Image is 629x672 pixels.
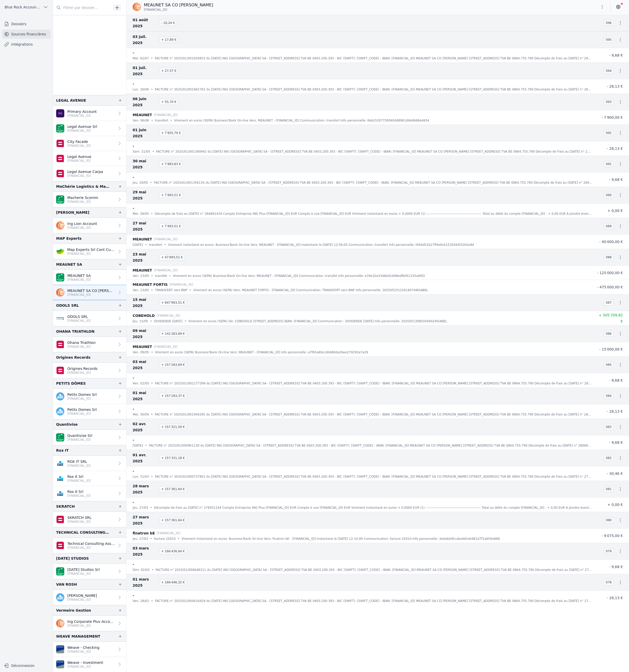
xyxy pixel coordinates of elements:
[133,273,149,278] p: ven. 23/05
[155,273,167,278] p: transfet
[67,397,97,401] p: [FINANCIAL_ID]
[155,118,168,123] p: transfert
[155,56,592,61] p: FACTURE n° 2025/01/001920853 du [DATE] ING [GEOGRAPHIC_DATA] SA - [STREET_ADDRESS] TVA BE 0403.20...
[133,499,134,505] p: -
[604,393,614,399] span: 084
[159,192,183,198] span: + 7 993,51 €
[53,166,126,181] a: Legal Avenue Carpa [FINANCIAL_ID]
[133,50,134,56] p: -
[56,407,64,415] img: kbc.png
[133,297,157,309] span: 15 mai 2025
[53,192,126,207] a: Macherie Scomm [FINANCIAL_ID]
[67,593,97,598] p: [PERSON_NAME]
[56,421,78,427] div: Quantivise
[133,242,143,247] p: [DATE]
[145,443,147,448] div: •
[597,285,623,289] span: - 475 000,00 €
[155,381,592,386] p: FACTURE n° 2025/01/001277399 du [DATE] ING [GEOGRAPHIC_DATA] SA - [STREET_ADDRESS] TVA BE 0403.20...
[133,281,168,288] p: MEAUNET FORTIS
[67,520,92,524] p: [FINANCIAL_ID]
[604,130,614,136] span: 092
[133,468,134,474] p: -
[133,65,157,77] span: 01 juil. 2025
[150,536,152,541] div: •
[67,645,99,650] p: Weave - Checking
[133,189,157,201] span: 29 mai 2025
[154,536,176,541] p: facture 25010
[53,512,126,527] a: SKRATCH SRL [FINANCIAL_ID]
[604,20,614,26] span: 096
[67,438,92,442] p: [FINANCIAL_ID]
[601,534,623,538] span: - 9 075,00 €
[133,288,149,293] p: ven. 23/05
[151,412,153,417] div: •
[184,319,186,324] div: •
[133,211,149,216] p: mer. 28/05
[56,581,77,587] div: VAN ROSH
[604,486,614,492] span: 081
[151,474,153,479] div: •
[67,340,96,345] p: Ohana Triathlon
[67,169,103,174] p: Legal Avenue Carpa
[604,579,614,585] span: 078
[144,8,167,12] span: [FINANCIAL_ID]
[53,270,126,285] a: MEAUNET SA [FINANCIAL_ID]
[56,97,86,103] div: LEGAL AVENUE
[150,505,152,510] div: •
[133,437,134,443] p: -
[170,282,193,287] p: [FINANCIAL_ID]
[56,328,94,334] div: OHANA TRIATHLON
[67,474,91,479] p: Rox It Srl
[67,624,115,628] p: [FINANCIAL_ID]
[173,273,425,278] p: Virement en euros (SEPA) Business'Bank On-line Vers: MEAUNET - [FINANCIAL_ID] Communication: tran...
[67,459,91,464] p: ROX IT SRL
[159,455,187,461] span: + 157 331,18 €
[604,455,614,461] span: 082
[159,424,187,430] span: + 157 321,50 €
[597,271,623,275] span: - 125 000,00 €
[159,517,187,523] span: + 157 361,64 €
[56,392,64,400] img: kbc.png
[133,421,157,433] span: 02 avr. 2025
[599,240,623,244] span: - 40 000,00 €
[164,242,166,247] div: •
[56,302,79,308] div: ODOLS SRL
[155,350,368,355] p: Virement en euros (SEPA) Business'Bank On-line Vers: MEAUNET - [FINANCIAL_ID] Info personnelle: a...
[159,331,187,337] span: + 142 283,69 €
[169,273,171,278] div: •
[133,344,152,350] p: MEAUNET
[144,2,213,8] p: MEAUNET SA CO [PERSON_NAME]
[604,37,614,43] span: 095
[56,195,64,204] img: BNP_BE_BUSINESS_GEBABEBB.png
[609,53,623,57] span: - 9,68 €
[159,486,187,492] span: + 157 361,64 €
[149,242,162,247] p: transfert
[154,344,178,349] p: [FINANCIAL_ID]
[67,293,115,297] p: [FINANCIAL_ID]
[604,161,614,167] span: 091
[154,268,178,273] p: [FINANCIAL_ID]
[155,211,592,216] p: Décompte de frais au [DATE] n° 284861434 Compte Entreprise ING Plus [FINANCIAL_ID] EUR Compte à v...
[133,328,157,340] span: 09 mai 2025
[154,237,178,242] p: [FINANCIAL_ID]
[133,452,157,464] span: 01 avr. 2025
[67,619,115,624] p: Ing Corporate Plus Account
[154,319,183,324] p: DIVIDENDE [DATE]
[154,505,592,510] p: Décompte de frais au [DATE] n° 278351144 Compte Entreprise ING Plus [FINANCIAL_ID] EUR Compte à v...
[56,235,82,241] div: MAP Experts
[151,118,153,123] div: •
[152,567,153,572] div: •
[609,440,623,445] span: - 9,68 €
[609,178,623,182] span: - 9,68 €
[53,337,126,352] a: Ohana Triathlon [FINANCIAL_ID]
[604,362,614,368] span: 085
[607,209,623,213] span: + 0,00 €
[155,288,187,293] p: TRANSFERT vers BNP
[56,154,64,163] img: belfius.png
[133,545,157,557] span: 03 mars 2025
[133,236,152,242] p: MEAUNET
[67,109,97,114] p: Primary Account
[193,288,428,293] p: Virement en euros (SEPA) Vers: MEAUNET FORTIS - [FINANCIAL_ID] Communication: TRANSFERT vers BNP ...
[56,660,64,668] img: VAN_BREDA_JVBABE22XXX.png
[601,115,623,119] span: - 7 900,00 €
